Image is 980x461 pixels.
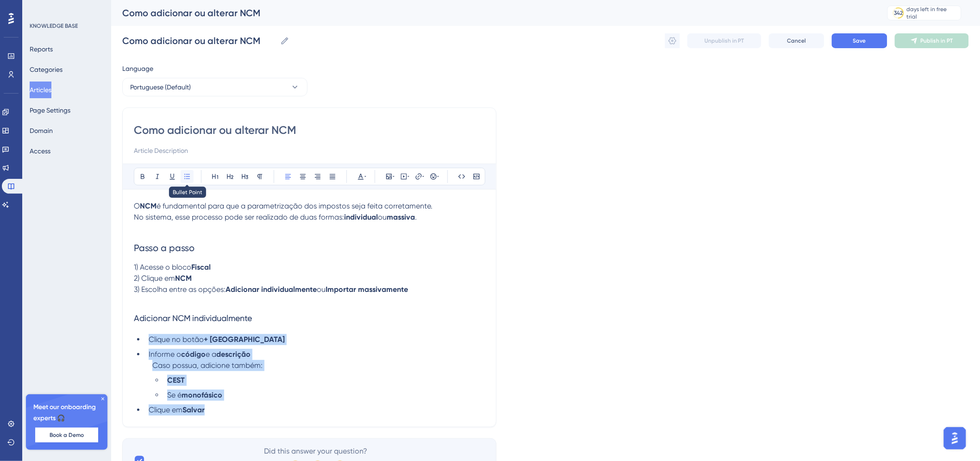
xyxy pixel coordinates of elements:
strong: monofásico [182,391,222,399]
strong: Fiscal [191,263,211,272]
input: Article Title [134,123,485,138]
strong: Importar massivamente [326,285,408,294]
button: Unpublish in PT [687,33,761,48]
button: Categories [30,61,63,78]
span: Adicionar NCM individualmente [134,313,252,323]
iframe: UserGuiding AI Assistant Launcher [941,424,969,452]
span: Portuguese (Default) [130,82,191,93]
button: Cancel [769,33,824,48]
strong: NCM [175,274,192,283]
button: Articles [30,82,51,98]
span: 1) Acesse o bloco [134,263,191,272]
input: Article Name [122,34,276,47]
span: ou [378,213,387,221]
span: Publish in PT [921,37,953,44]
span: O [134,202,140,210]
span: Passo a passo [134,242,195,253]
strong: NCM [140,202,157,210]
span: Meet our onboarding experts 🎧 [33,402,100,424]
span: Caso possua, adicione também: [152,361,263,370]
span: Language [122,63,153,74]
span: é fundamental para que a parametrização dos impostos seja feita corretamente. [157,202,433,210]
span: Informe o [149,350,181,359]
strong: CEST [167,376,185,385]
span: Clique no botão [149,335,204,344]
span: e a [206,350,216,359]
span: Book a Demo [50,431,84,439]
span: Cancel [787,37,806,44]
button: Access [30,143,50,159]
button: Reports [30,41,53,57]
span: Se é [167,391,182,399]
span: Unpublish in PT [704,37,744,44]
span: 2) Clique em [134,274,175,283]
strong: descrição [216,350,251,359]
input: Article Description [134,145,485,156]
button: Portuguese (Default) [122,78,308,96]
div: KNOWLEDGE BASE [30,22,78,30]
button: Save [832,33,887,48]
button: Domain [30,122,53,139]
span: . [415,213,417,221]
span: No sistema, esse processo pode ser realizado de duas formas: [134,213,344,221]
button: Publish in PT [895,33,969,48]
span: 3) Escolha entre as opções: [134,285,226,294]
strong: Adicionar individualmente [226,285,317,294]
strong: massiva [387,213,415,221]
span: ou [317,285,326,294]
button: Page Settings [30,102,70,119]
strong: + [GEOGRAPHIC_DATA] [204,335,285,344]
span: Save [853,37,866,44]
div: days left in free trial [907,6,958,20]
strong: individual [344,213,378,221]
strong: Salvar [182,405,205,414]
span: Did this answer your question? [264,446,368,457]
button: Book a Demo [35,428,98,442]
span: Clique em [149,405,182,414]
div: 342 [894,9,903,17]
strong: código [181,350,206,359]
div: Como adicionar ou alterar NCM [122,6,864,19]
